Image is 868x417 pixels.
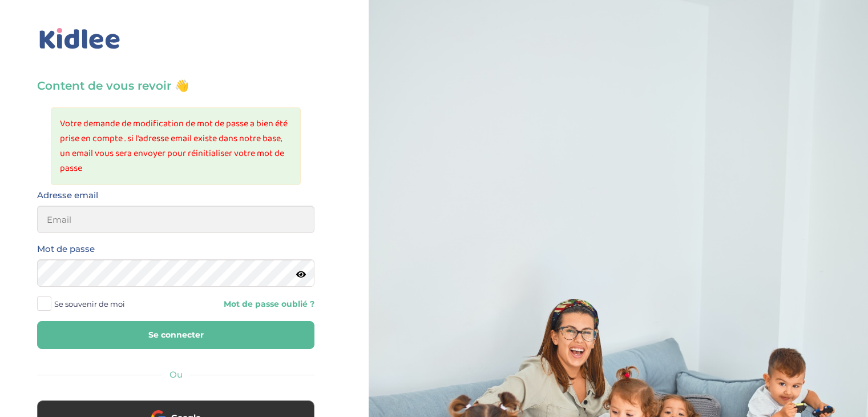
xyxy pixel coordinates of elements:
label: Mot de passe [37,242,95,256]
label: Adresse email [37,188,98,203]
span: Se souvenir de moi [54,296,125,311]
h3: Content de vous revoir 👋 [37,78,314,94]
li: Votre demande de modification de mot de passe a bien été prise en compte . si l'adresse email exi... [60,117,292,176]
img: logo_kidlee_bleu [37,26,123,52]
input: Email [37,206,314,233]
a: Mot de passe oublié ? [184,299,314,310]
button: Se connecter [37,321,314,349]
span: Ou [169,369,183,380]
